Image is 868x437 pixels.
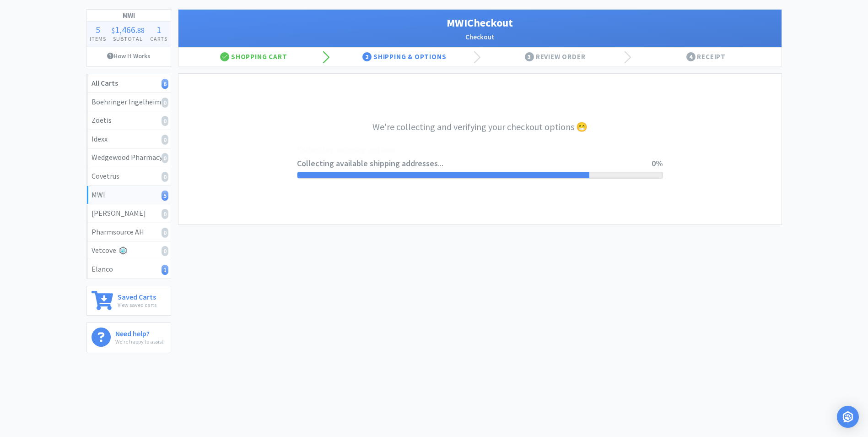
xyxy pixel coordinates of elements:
i: 0 [162,246,168,256]
h4: Carts [147,34,170,43]
div: Shipping & Options [329,48,480,66]
i: 0 [162,116,168,126]
a: Saved CartsView saved carts [86,286,171,316]
p: We're happy to assist! [115,337,165,346]
i: 6 [162,79,168,89]
i: 0 [162,228,168,238]
a: Vetcove0 [87,241,171,260]
i: 0 [162,172,168,182]
span: 1 [156,24,161,35]
h6: Need help? [115,328,165,337]
a: Zoetis0 [87,111,171,130]
span: 88 [137,26,145,35]
div: [PERSON_NAME] [92,208,166,219]
a: All Carts6 [87,74,171,93]
span: 1,466 [115,24,135,35]
a: MWI5 [87,186,171,205]
a: [PERSON_NAME]0 [87,204,171,223]
i: 0 [162,209,168,219]
a: Elanco1 [87,260,171,279]
h6: Saved Carts [118,291,156,300]
h1: MWI [87,10,171,22]
div: Shopping Cart [178,48,329,66]
div: Open Intercom Messenger [837,406,859,428]
span: 0% [652,158,663,169]
div: Zoetis [92,115,166,126]
p: View saved carts [118,300,156,309]
span: 5 [96,24,100,35]
div: Review Order [480,48,631,66]
a: Wedgewood Pharmacy0 [87,148,171,167]
h4: Items [87,34,109,43]
i: 1 [162,265,168,275]
a: Covetrus0 [87,167,171,186]
div: Pharmsource AH [92,226,166,238]
div: Idexx [92,133,166,145]
a: Boehringer Ingelheim0 [87,93,171,112]
div: MWI [92,189,166,201]
span: $ [112,26,115,35]
h2: Checkout [188,32,772,43]
i: 5 [162,191,168,201]
h1: MWI Checkout [188,14,772,32]
i: 0 [162,153,168,163]
a: How It Works [87,47,171,65]
span: Collecting available shipping addresses... [297,157,652,170]
h4: Subtotal [109,34,147,43]
strong: All Carts [92,78,118,87]
div: Receipt [631,48,782,66]
div: Boehringer Ingelheim [92,96,166,108]
div: . [109,25,147,34]
div: Vetcove [92,245,166,257]
span: Collecting shipping options... [297,143,652,157]
h3: We're collecting and verifying your checkout options 😁 [297,120,663,134]
a: Pharmsource AH0 [87,223,171,242]
i: 0 [162,98,168,108]
div: Elanco [92,263,166,275]
span: 4 [686,52,695,61]
span: 3 [525,52,534,61]
span: 2 [362,52,372,61]
div: Covetrus [92,170,166,182]
div: Wedgewood Pharmacy [92,152,166,164]
i: 0 [162,135,168,145]
a: Idexx0 [87,130,171,149]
